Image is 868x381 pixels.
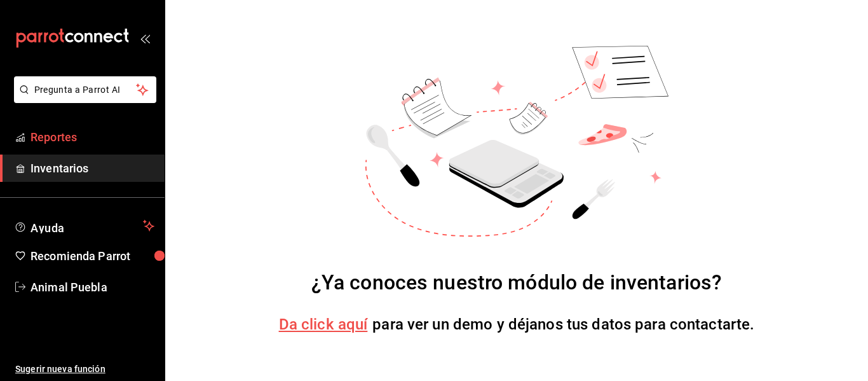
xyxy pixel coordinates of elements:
[31,247,154,265] span: Recomienda Parrot
[279,315,368,333] a: Da click aquí
[31,128,154,146] span: Reportes
[372,315,754,333] span: para ver un demo y déjanos tus datos para contactarte.
[31,218,138,233] span: Ayuda
[31,279,154,296] span: Animal Puebla
[31,160,154,177] span: Inventarios
[34,83,137,97] span: Pregunta a Parrot AI
[9,92,156,106] a: Pregunta a Parrot AI
[15,363,154,376] span: Sugerir nueva función
[140,33,150,43] button: open_drawer_menu
[311,267,722,298] div: ¿Ya conoces nuestro módulo de inventarios?
[14,76,156,103] button: Pregunta a Parrot AI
